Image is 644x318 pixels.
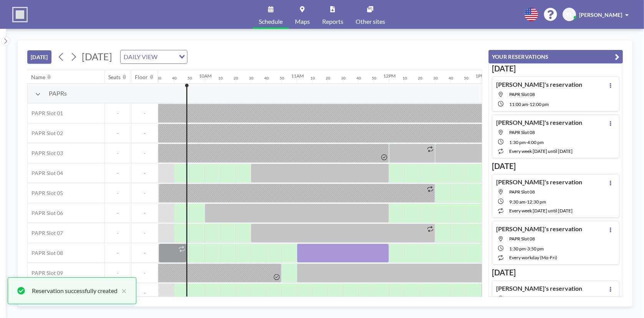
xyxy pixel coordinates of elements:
div: 30 [157,76,161,81]
span: - [526,139,527,145]
span: - [528,101,530,107]
div: 1PM [475,73,485,79]
span: - [526,246,527,252]
span: - [131,150,158,157]
h4: [PERSON_NAME]'s reservation [496,119,582,126]
span: - [525,199,527,205]
button: [DATE] [27,50,51,64]
div: 50 [280,76,284,81]
span: - [131,210,158,217]
span: DAILY VIEW [122,52,159,62]
span: Reports [322,18,343,25]
span: - [131,250,158,257]
span: - [131,110,158,117]
span: Schedule [259,18,283,25]
span: PAPR Slot 03 [28,150,63,157]
span: 11:00 AM [509,101,528,107]
span: [PERSON_NAME] [579,12,622,18]
button: YOUR RESERVATIONS [488,50,623,63]
div: 10 [402,76,407,81]
div: 10AM [199,73,212,79]
span: Other sites [356,18,385,25]
div: 30 [433,76,438,81]
span: PAPR Slot 04 [28,170,63,177]
span: - [105,130,131,137]
span: - [105,250,131,257]
h4: [PERSON_NAME]'s reservation [496,178,582,186]
span: - [105,150,131,157]
span: PAPR Slot 08 [509,129,535,135]
div: Search for option [121,50,187,63]
div: 20 [418,76,422,81]
span: - [105,230,131,237]
div: 12PM [383,73,396,79]
span: PAPR Slot 09 [28,270,63,277]
span: PAPR Slot 08 [509,91,535,97]
span: 1:30 PM [509,246,526,252]
span: 4:00 PM [527,139,544,145]
div: 10 [310,76,315,81]
div: Reservation successfully created [32,286,118,295]
span: - [105,170,131,177]
input: Search for option [160,52,174,62]
div: 10 [218,76,223,81]
div: 40 [356,76,361,81]
span: - [131,130,158,137]
span: PAPR Slot 05 [28,190,63,197]
span: - [131,170,158,177]
span: - [105,110,131,117]
div: 50 [187,76,192,81]
span: 1:30 PM [509,139,526,145]
span: every week [DATE] until [DATE] [509,208,573,214]
span: every workday (Mo-Fri) [509,255,557,260]
div: 40 [449,76,453,81]
div: Name [31,74,46,81]
div: 20 [326,76,330,81]
img: organization-logo [12,7,28,22]
h3: [DATE] [492,268,619,277]
h4: [PERSON_NAME]'s reservation [496,285,582,292]
div: 50 [464,76,469,81]
div: Floor [135,74,148,81]
span: PAPR Slot 08 [509,236,535,242]
span: - [131,290,158,296]
span: PAPR Slot 08 [509,189,535,195]
span: Maps [295,18,310,25]
span: PAPR Slot 07 [28,230,63,237]
div: 30 [341,76,346,81]
div: 20 [233,76,238,81]
div: 40 [264,76,269,81]
span: PAPR Slot 08 [509,295,535,301]
span: PAPR Slot 06 [28,210,63,217]
span: 12:30 PM [527,199,546,205]
span: PAPR Slot 08 [28,250,63,257]
div: 40 [172,76,177,81]
div: 50 [372,76,376,81]
span: - [105,190,131,197]
span: - [105,210,131,217]
span: - [131,270,158,277]
span: - [131,190,158,197]
button: close [118,286,127,295]
div: 30 [249,76,253,81]
h3: [DATE] [492,161,619,171]
span: - [105,270,131,277]
h4: [PERSON_NAME]'s reservation [496,225,582,233]
span: - [131,230,158,237]
h4: [PERSON_NAME]'s reservation [496,81,582,88]
h3: [DATE] [492,64,619,73]
div: Seats [109,74,121,81]
span: [DATE] [82,51,112,62]
span: PAPR Slot 01 [28,110,63,117]
span: 12:00 PM [530,101,549,107]
span: 9:30 AM [509,199,525,205]
span: PAPR Slot 02 [28,130,63,137]
div: 11AM [291,73,304,79]
span: PAPRs [49,89,67,97]
span: 3:50 PM [527,246,544,252]
span: every week [DATE] until [DATE] [509,148,573,154]
span: YL [566,11,573,18]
